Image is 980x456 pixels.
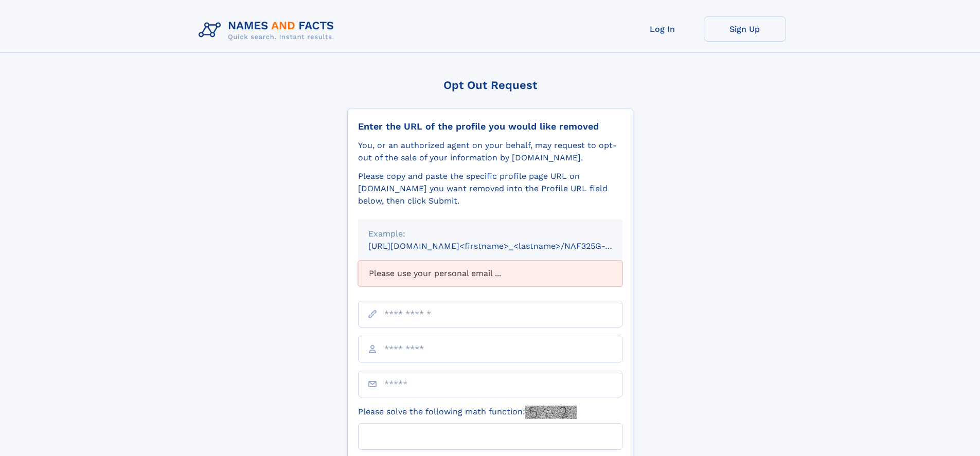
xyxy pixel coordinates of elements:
div: Please copy and paste the specific profile page URL on [DOMAIN_NAME] you want removed into the Pr... [358,170,622,207]
div: Please use your personal email ... [358,261,622,286]
a: Sign Up [704,16,786,42]
div: You, or an authorized agent on your behalf, may request to opt-out of the sale of your informatio... [358,139,622,164]
div: Opt Out Request [347,79,633,92]
div: Example: [368,228,612,240]
small: [URL][DOMAIN_NAME]<firstname>_<lastname>/NAF325G-xxxxxxxx [368,241,642,251]
div: Enter the URL of the profile you would like removed [358,121,622,132]
a: Log In [621,16,704,42]
img: Logo Names and Facts [194,16,343,44]
label: Please solve the following math function: [358,406,577,419]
